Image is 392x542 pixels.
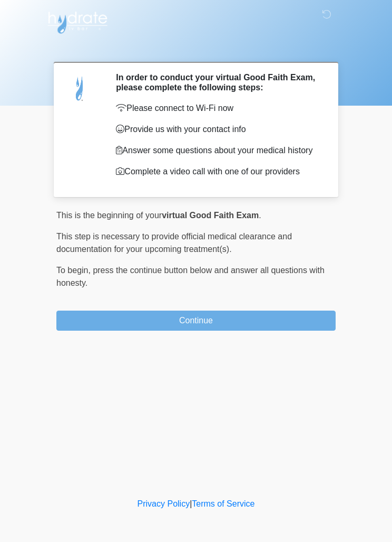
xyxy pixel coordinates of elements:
p: Answer some questions about your medical history [116,144,320,157]
img: Agent Avatar [64,72,96,104]
p: Complete a video call with one of our providers [116,165,320,178]
a: Privacy Policy [138,499,190,508]
span: . [259,211,261,220]
span: This is the beginning of your [56,211,162,220]
p: Please connect to Wi-Fi now [116,102,320,115]
span: To begin, [56,266,93,275]
a: Terms of Service [192,499,254,508]
h2: In order to conduct your virtual Good Faith Exam, please complete the following steps: [116,72,320,92]
span: press the continue button below and answer all questions with honesty. [56,266,325,287]
img: Hydrate IV Bar - Scottsdale Logo [46,8,109,34]
span: This step is necessary to provide official medical clearance and documentation for your upcoming ... [56,232,292,254]
button: Continue [56,311,336,331]
strong: virtual Good Faith Exam [162,211,259,220]
a: | [190,499,192,508]
p: Provide us with your contact info [116,123,320,136]
h1: ‎ ‎ ‎ [48,38,344,58]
